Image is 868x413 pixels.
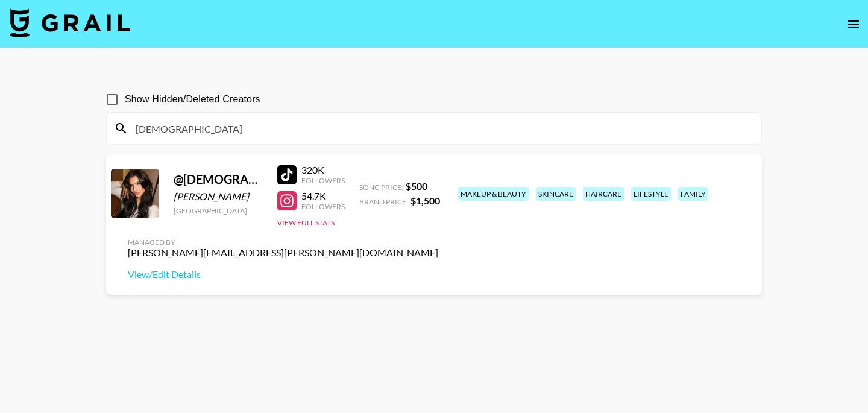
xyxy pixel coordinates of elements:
img: Grail Talent [10,8,130,37]
div: haircare [583,187,624,201]
button: View Full Stats [277,218,335,227]
strong: $ 1,500 [410,195,440,206]
div: Followers [301,176,345,185]
div: [GEOGRAPHIC_DATA] [174,206,263,215]
a: View/Edit Details [128,268,438,280]
strong: $ 500 [406,180,427,192]
div: 320K [301,164,345,176]
div: 54.7K [301,190,345,202]
button: open drawer [841,12,866,36]
span: Song Price: [359,183,403,192]
div: Followers [301,202,345,211]
div: Managed By [128,238,438,247]
div: [PERSON_NAME][EMAIL_ADDRESS][PERSON_NAME][DOMAIN_NAME] [128,247,438,259]
input: Search by User Name [128,119,754,138]
div: skincare [536,187,576,201]
div: [PERSON_NAME] [174,191,263,203]
div: makeup & beauty [458,187,529,201]
div: lifestyle [631,187,671,201]
span: Show Hidden/Deleted Creators [125,92,260,107]
div: family [678,187,708,201]
div: @ [DEMOGRAPHIC_DATA] [174,172,263,187]
span: Brand Price: [359,197,408,206]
